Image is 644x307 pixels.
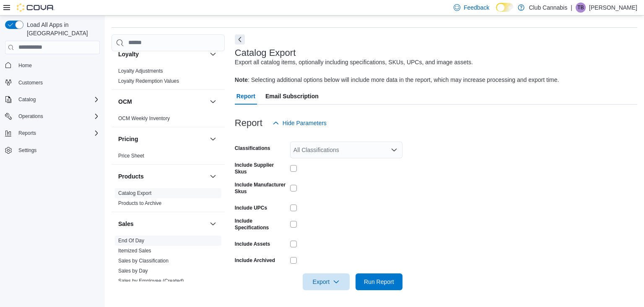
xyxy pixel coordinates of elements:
span: Sales by Employee (Created) [118,278,184,284]
span: Home [15,60,100,71]
span: Reports [18,130,36,136]
img: Cova [17,3,55,12]
button: Pricing [118,135,206,143]
div: Loyalty [112,66,225,89]
h3: Products [118,172,144,181]
span: Settings [18,147,36,154]
a: Catalog Export [118,190,151,196]
span: Sales by Classification [118,257,169,264]
span: Catalog Export [118,190,151,197]
label: Include Specifications [235,218,287,231]
span: Reports [15,128,100,138]
span: Price Sheet [118,152,144,159]
p: | [571,3,572,13]
button: Customers [2,76,103,89]
h3: Sales [118,220,134,228]
a: Customers [15,78,46,88]
button: OCM [208,97,218,107]
button: Sales [208,219,218,229]
span: Sales by Day [118,268,148,274]
a: Home [15,60,35,71]
button: Catalog [2,94,103,105]
h3: OCM [118,97,132,106]
button: Reports [15,128,39,138]
button: Run Report [356,273,402,290]
a: Products to Archive [118,200,161,206]
span: Home [18,62,32,69]
button: Loyalty [208,49,218,59]
span: End Of Day [118,237,144,244]
div: Pricing [112,151,225,164]
nav: Complex example [5,56,100,178]
button: Hide Parameters [269,115,330,131]
button: Settings [2,144,103,156]
span: Customers [15,77,100,88]
h3: Report [235,118,262,128]
a: Sales by Classification [118,258,169,264]
button: Reports [2,127,103,139]
span: Load All Apps in [GEOGRAPHIC_DATA] [23,21,100,37]
button: Operations [2,110,103,122]
a: OCM Weekly Inventory [118,115,170,121]
a: Settings [15,145,40,155]
div: Products [112,188,225,212]
a: Itemized Sales [118,248,151,254]
button: Open list of options [391,147,397,153]
button: Sales [118,220,206,228]
span: Settings [15,145,100,155]
button: Home [2,59,103,71]
button: Pricing [208,134,218,144]
label: Include Archived [235,257,275,264]
button: Catalog [15,94,39,105]
span: Catalog [15,94,100,105]
span: Catalog [18,96,36,103]
span: Email Subscription [265,88,319,105]
h3: Catalog Export [235,48,296,58]
button: Export [303,273,350,290]
p: [PERSON_NAME] [589,3,637,13]
label: Include UPCs [235,205,267,211]
a: Sales by Employee (Created) [118,278,184,284]
label: Classifications [235,145,270,152]
input: Dark Mode [496,3,514,12]
button: Products [118,172,206,181]
button: Operations [15,111,47,121]
span: TB [577,3,584,13]
a: End Of Day [118,238,144,244]
button: OCM [118,97,206,106]
div: Terry Barnett [576,3,586,13]
div: OCM [112,113,225,127]
span: Loyalty Adjustments [118,68,163,74]
a: Loyalty Adjustments [118,68,163,74]
label: Include Manufacturer Skus [235,181,287,195]
b: Note [235,76,248,83]
a: Loyalty Redemption Values [118,78,179,84]
h3: Loyalty [118,50,139,58]
button: Next [235,34,245,45]
span: Report [236,88,255,105]
span: Customers [18,79,43,86]
p: Club Cannabis [529,3,567,13]
h3: Pricing [118,135,138,143]
span: Feedback [464,3,489,12]
a: Price Sheet [118,153,144,159]
a: Sales by Day [118,268,148,274]
button: Loyalty [118,50,206,58]
span: Export [308,273,345,290]
span: Products to Archive [118,200,161,207]
div: Export all catalog items, optionally including specifications, SKUs, UPCs, and image assets. : Se... [235,58,559,84]
label: Include Supplier Skus [235,162,287,175]
span: Hide Parameters [283,119,327,127]
span: Run Report [364,278,394,286]
label: Include Assets [235,241,270,247]
span: Operations [15,111,100,121]
span: Operations [18,113,43,120]
button: Products [208,171,218,181]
